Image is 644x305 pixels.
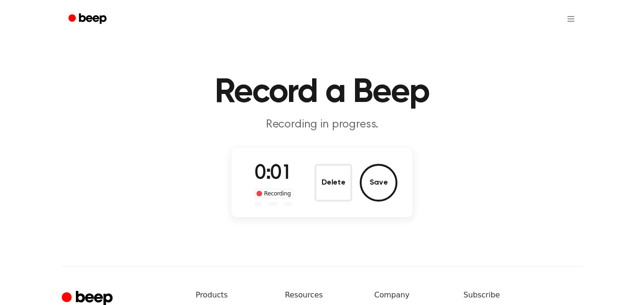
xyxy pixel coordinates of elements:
a: Beep [62,10,115,28]
h6: Resources [285,289,359,301]
button: Delete Audio Record [314,164,352,202]
span: 0:01 [255,164,292,184]
h6: Subscribe [463,289,582,301]
h1: Record a Beep [81,76,563,110]
button: Save Audio Record [360,164,397,202]
button: Open menu [560,8,582,30]
div: Recording [254,189,293,198]
h6: Company [374,289,448,301]
p: Recording in progress. [141,117,503,133]
h6: Products [196,289,270,301]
